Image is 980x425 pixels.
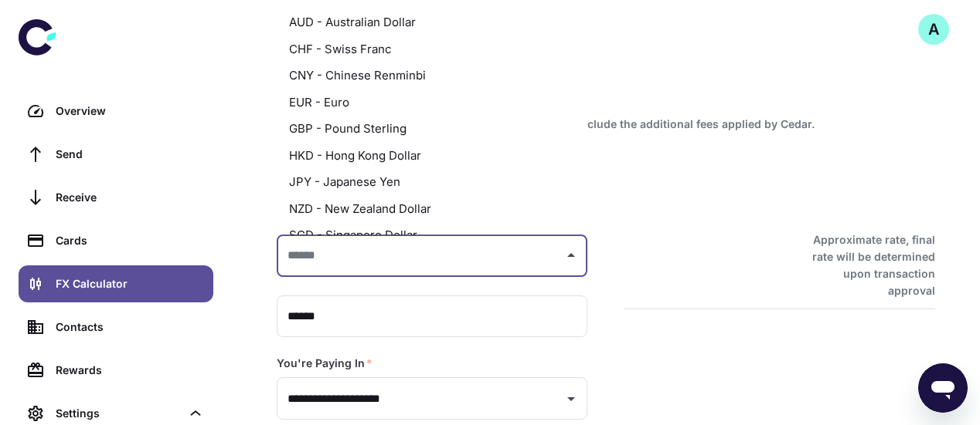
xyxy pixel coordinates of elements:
li: JPY - Japanese Yen [277,169,587,196]
a: Cards [19,222,213,259]
li: HKD - Hong Kong Dollar [277,143,587,170]
li: EUR - Euro [277,89,587,116]
div: Contacts [56,319,204,336]
li: NZD - New Zealand Dollar [277,196,587,223]
li: SGD - Singapore Dollar [277,222,587,249]
button: Open [560,388,582,410]
div: Overview [56,103,204,120]
a: Send [19,136,213,173]
a: FX Calculator [19,265,213,302]
li: CNY - Chinese Renminbi [277,62,587,89]
iframe: Button to launch messaging window [918,363,968,413]
h6: Approximate rate, final rate will be determined upon transaction approval [795,231,935,299]
div: Send [56,146,204,163]
h1: FX Calculator [277,93,929,116]
a: Contacts [19,309,213,346]
div: Rewards [56,362,204,379]
a: Receive [19,179,213,216]
label: You're Paying In [277,356,373,371]
button: Close [560,245,582,266]
li: GBP - Pound Sterling [277,116,587,143]
div: Receive [56,189,204,206]
div: FX Calculator [56,275,204,292]
div: Cards [56,232,204,249]
li: AUD - Australian Dollar [277,9,587,36]
li: CHF - Swiss Franc [277,36,587,63]
div: Settings [56,405,181,422]
h2: The rates below reflect the benchmark rates and do not include the additional fees applied by Cedar. [277,116,929,133]
button: A [918,14,949,45]
a: Overview [19,93,213,130]
a: Rewards [19,352,213,389]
